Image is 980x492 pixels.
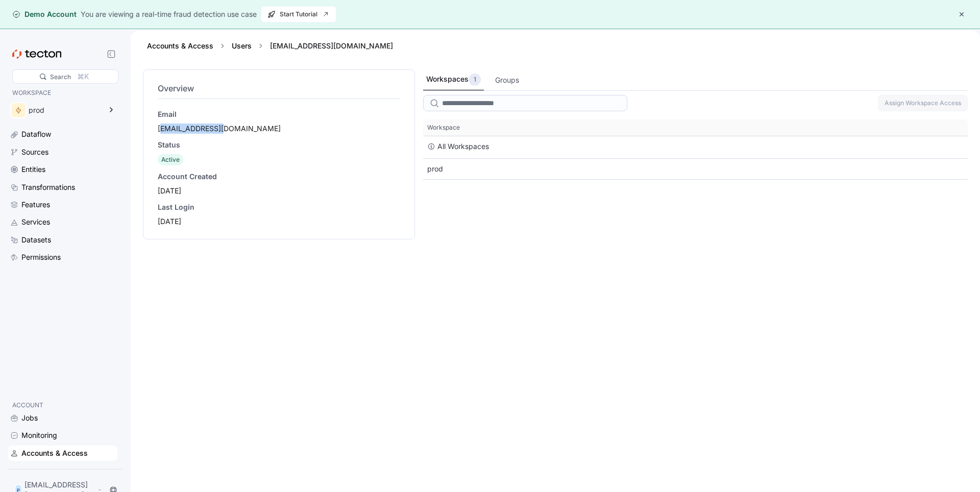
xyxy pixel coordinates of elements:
[474,75,476,85] p: 1
[21,129,51,140] div: Dataflow
[495,75,519,86] div: Groups
[878,95,968,111] button: Assign Workspace Access
[12,69,118,84] div: Search⌘K
[158,109,400,119] div: Email
[21,164,45,175] div: Entities
[21,412,38,424] div: Jobs
[12,400,113,410] p: ACCOUNT
[8,197,117,212] a: Features
[8,410,117,426] a: Jobs
[21,448,88,459] div: Accounts & Access
[261,6,336,22] button: Start Tutorial
[77,71,89,82] div: ⌘K
[158,171,400,182] div: Account Created
[21,216,50,228] div: Services
[885,95,961,111] span: Assign Workspace Access
[423,159,968,179] div: prod
[8,127,117,142] a: Dataflow
[232,41,252,50] a: Users
[8,144,117,160] a: Sources
[158,140,400,150] div: Status
[158,216,400,227] div: [DATE]
[266,41,397,51] div: [EMAIL_ADDRESS][DOMAIN_NAME]
[21,430,57,441] div: Monitoring
[8,162,117,177] a: Entities
[437,140,489,153] div: All Workspaces
[21,234,51,245] div: Datasets
[8,214,117,230] a: Services
[426,73,481,86] div: Workspaces
[8,180,117,195] a: Transformations
[21,252,61,263] div: Permissions
[267,7,330,22] span: Start Tutorial
[81,9,257,20] div: You are viewing a real-time fraud detection use case
[8,446,117,461] a: Accounts & Access
[29,107,101,114] div: prod
[161,156,180,163] span: Active
[147,41,213,50] a: Accounts & Access
[8,232,117,248] a: Datasets
[12,9,77,19] div: Demo Account
[158,202,400,212] div: Last Login
[50,72,71,82] div: Search
[21,182,75,193] div: Transformations
[21,146,48,158] div: Sources
[8,250,117,265] a: Permissions
[158,82,400,94] h4: Overview
[8,428,117,443] a: Monitoring
[158,124,400,134] div: [EMAIL_ADDRESS][DOMAIN_NAME]
[427,124,460,132] span: Workspace
[21,199,50,210] div: Features
[158,186,400,196] div: [DATE]
[12,88,113,98] p: WORKSPACE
